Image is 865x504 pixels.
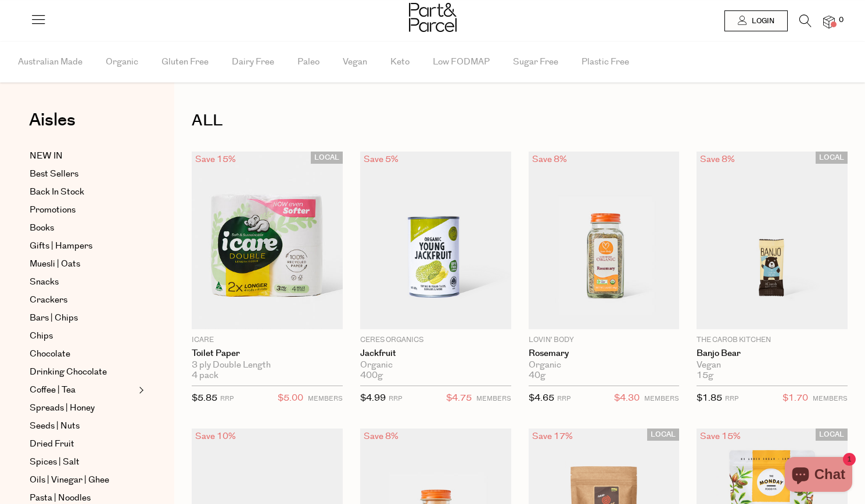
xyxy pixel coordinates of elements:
a: NEW IN [30,149,135,163]
span: Spreads | Honey [30,401,95,415]
div: Save 17% [529,429,576,444]
div: Save 15% [192,152,239,167]
span: $1.70 [783,391,808,406]
div: Save 8% [360,429,402,444]
span: 15g [697,370,713,381]
a: Login [724,10,788,31]
div: Save 15% [697,429,744,444]
div: Save 8% [697,152,738,167]
a: Oils | Vinegar | Ghee [30,473,135,487]
a: Chips [30,329,135,343]
span: $5.00 [278,391,303,406]
img: Part&Parcel [409,3,457,32]
span: Coffee | Tea [30,383,76,397]
button: Expand/Collapse Coffee | Tea [136,383,144,397]
span: Keto [390,42,410,82]
div: Save 8% [529,152,570,167]
span: Aisles [29,107,76,133]
span: Books [30,221,54,235]
small: MEMBERS [644,394,679,403]
p: Ceres Organics [360,335,511,345]
small: RRP [725,394,738,403]
span: Dairy Free [232,42,274,82]
a: Books [30,221,135,235]
a: Promotions [30,203,135,217]
div: Save 10% [192,429,239,444]
h1: ALL [192,107,848,134]
span: Best Sellers [30,167,78,181]
span: Oils | Vinegar | Ghee [30,473,109,487]
span: Crackers [30,293,67,307]
span: $4.75 [446,391,472,406]
a: Snacks [30,275,135,289]
a: Jackfruit [360,348,511,359]
span: LOCAL [647,429,679,441]
span: 400g [360,370,383,381]
small: MEMBERS [476,394,511,403]
a: Toilet Paper [192,348,343,359]
span: Paleo [297,42,320,82]
span: Organic [106,42,138,82]
span: Vegan [343,42,367,82]
small: RRP [389,394,402,403]
span: Back In Stock [30,185,84,199]
a: Gifts | Hampers [30,239,135,253]
div: Organic [360,360,511,370]
span: $1.85 [697,392,722,404]
span: Muesli | Oats [30,257,80,271]
span: 4 pack [192,370,218,381]
p: The Carob Kitchen [697,335,848,345]
span: Dried Fruit [30,437,74,451]
span: Login [749,16,774,26]
span: Bars | Chips [30,311,78,325]
span: $4.30 [614,391,640,406]
a: Bars | Chips [30,311,135,325]
img: Toilet Paper [192,152,343,330]
a: Best Sellers [30,167,135,181]
span: Plastic Free [582,42,629,82]
span: Low FODMAP [433,42,490,82]
span: LOCAL [816,429,848,441]
div: Save 5% [360,152,402,167]
p: Lovin' Body [529,335,680,345]
a: Crackers [30,293,135,307]
div: Vegan [697,360,848,370]
span: LOCAL [311,152,343,164]
span: NEW IN [30,149,63,163]
span: Gluten Free [161,42,209,82]
a: Muesli | Oats [30,257,135,271]
span: Chips [30,329,53,343]
a: Spices | Salt [30,455,135,469]
p: icare [192,335,343,345]
a: Spreads | Honey [30,401,135,415]
small: MEMBERS [308,394,343,403]
a: Dried Fruit [30,437,135,451]
span: Snacks [30,275,59,289]
div: 3 ply Double Length [192,360,343,370]
a: Drinking Chocolate [30,365,135,379]
a: Coffee | Tea [30,383,135,397]
a: Banjo Bear [697,348,848,359]
span: $4.99 [360,392,386,404]
small: RRP [557,394,570,403]
img: Banjo Bear [697,152,848,330]
a: Back In Stock [30,185,135,199]
inbox-online-store-chat: Shopify online store chat [781,457,856,495]
span: Drinking Chocolate [30,365,107,379]
span: Seeds | Nuts [30,419,80,433]
img: Rosemary [529,152,680,330]
span: Chocolate [30,347,70,361]
a: 0 [823,16,835,28]
a: Seeds | Nuts [30,419,135,433]
a: Chocolate [30,347,135,361]
small: MEMBERS [813,394,848,403]
span: Sugar Free [513,42,558,82]
div: Organic [529,360,680,370]
small: RRP [220,394,234,403]
span: Gifts | Hampers [30,239,92,253]
span: Spices | Salt [30,455,80,469]
a: Rosemary [529,348,680,359]
span: $4.65 [529,392,554,404]
img: Jackfruit [360,152,511,330]
a: Aisles [29,111,76,141]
